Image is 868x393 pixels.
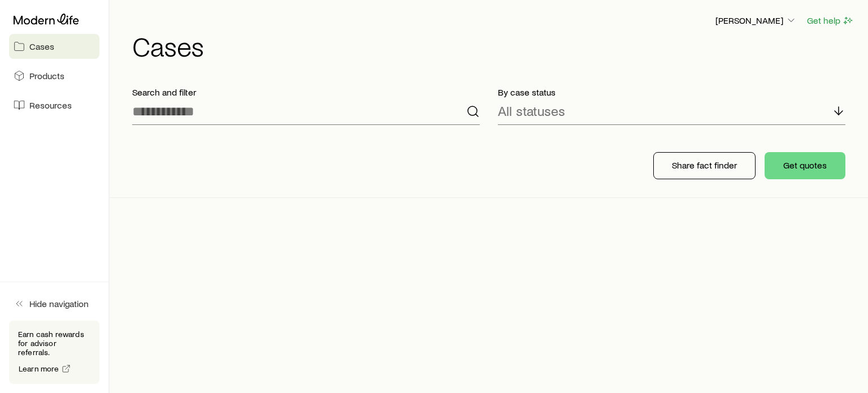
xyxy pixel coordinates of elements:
span: Hide navigation [29,298,89,309]
button: Hide navigation [9,291,99,316]
button: Get help [806,14,854,27]
button: Get quotes [765,152,845,179]
h1: Cases [132,32,854,59]
span: Products [29,70,64,81]
p: [PERSON_NAME] [715,15,797,26]
button: [PERSON_NAME] [715,14,797,28]
span: Cases [29,41,54,52]
span: Resources [29,100,72,111]
p: Share fact finder [672,159,737,171]
p: By case status [498,87,845,98]
a: Cases [9,34,99,59]
a: Products [9,63,99,88]
p: Earn cash rewards for advisor referrals. [18,330,90,357]
span: Learn more [19,365,59,373]
p: Search and filter [132,87,480,98]
a: Resources [9,93,99,118]
p: All statuses [498,103,565,119]
button: Share fact finder [653,152,756,179]
div: Earn cash rewards for advisor referrals.Learn more [9,321,99,384]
